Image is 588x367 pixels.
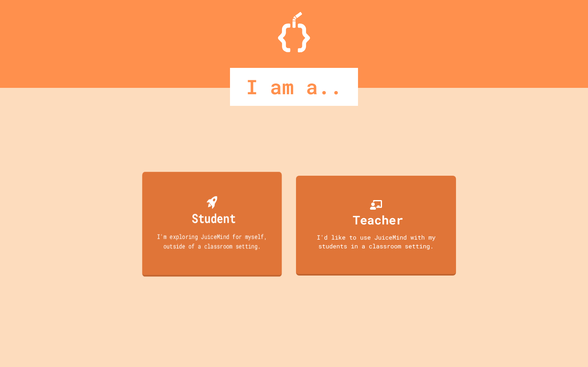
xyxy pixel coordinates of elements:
[353,211,403,229] div: Teacher
[230,68,358,106] div: I am a..
[278,12,310,52] img: Logo.svg
[192,208,236,227] div: Student
[304,233,448,251] div: I'd like to use JuiceMind with my students in a classroom setting.
[149,232,275,250] div: I'm exploring JuiceMind for myself, outside of a classroom setting.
